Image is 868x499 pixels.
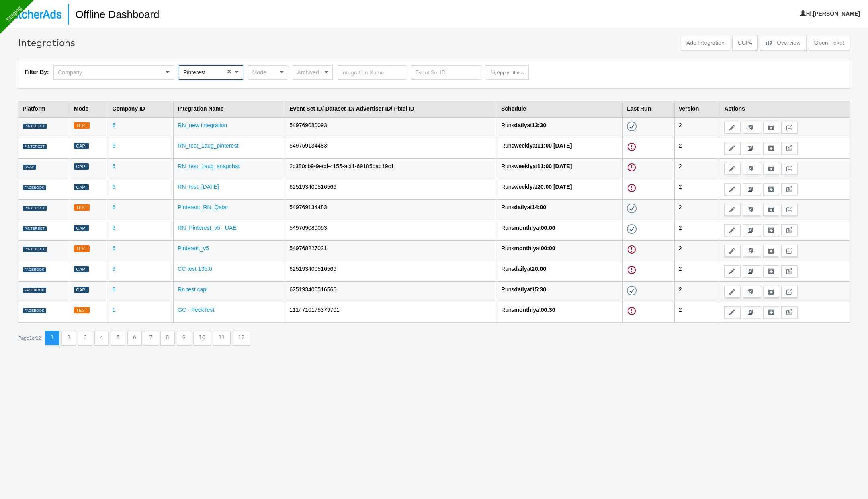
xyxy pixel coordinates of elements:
[74,266,89,273] div: Capi
[178,204,228,210] a: Pinterest_RN_Qatar
[674,302,720,322] td: 2
[720,101,850,117] th: Actions
[760,36,807,50] button: Overview
[537,184,552,190] strong: 20:00
[674,138,720,158] td: 2
[54,66,174,79] div: Company
[144,331,158,345] button: 7
[541,245,555,252] strong: 00:00
[532,266,546,272] strong: 20:00
[233,331,250,345] button: 12
[285,220,497,240] td: 549769080093
[174,101,285,117] th: Integration Name
[112,184,115,190] a: 6
[74,122,90,129] div: Test
[809,36,850,50] button: Open Ticket
[178,307,214,313] a: GC - PeekTest
[514,245,536,252] strong: monthly
[23,308,46,314] div: FACEBOOK
[74,184,89,191] div: Capi
[18,36,75,49] div: Integrations
[213,331,231,345] button: 11
[112,204,115,210] a: 6
[74,204,90,211] div: Test
[74,225,89,232] div: Capi
[514,122,527,128] strong: daily
[178,245,209,252] a: Pinterest_v5
[553,184,572,190] strong: [DATE]
[285,117,497,138] td: 549769080093
[177,331,191,345] button: 9
[553,142,572,149] strong: [DATE]
[23,165,36,170] div: SNAP
[23,288,46,293] div: FACEBOOK
[732,36,758,50] button: CCPA
[813,10,860,17] b: [PERSON_NAME]
[497,261,622,281] td: Runs at
[497,281,622,302] td: Runs at
[183,69,205,76] span: Pinterest
[681,36,730,52] a: Add Integration
[112,307,115,313] a: 1
[514,266,527,272] strong: daily
[674,101,720,117] th: Version
[674,179,720,199] td: 2
[532,286,546,293] strong: 15:30
[23,226,47,232] div: PINTEREST
[285,240,497,261] td: 549768227021
[178,184,219,190] a: RN_test_[DATE]
[681,36,730,50] button: Add Integration
[514,163,533,169] strong: weekly
[178,266,212,272] a: CC test 135.0
[74,143,89,150] div: Capi
[809,36,850,52] a: Open Ticket
[497,138,622,158] td: Runs at
[112,286,115,293] a: 6
[732,36,758,52] a: CCPA
[45,331,59,345] button: 1
[74,245,90,252] div: Test
[497,240,622,261] td: Runs at
[514,307,536,313] strong: monthly
[412,65,481,80] input: Event Set ID
[18,335,41,341] div: Page 1 of 12
[285,199,497,220] td: 549769134483
[6,10,61,19] img: StitcherAds
[193,331,211,345] button: 10
[285,179,497,199] td: 625193400516566
[674,158,720,179] td: 2
[285,101,497,117] th: Event Set ID/ Dataset ID/ Advertiser ID/ Pixel ID
[61,331,76,345] button: 2
[78,331,92,345] button: 3
[74,307,90,314] div: Test
[537,163,552,169] strong: 11:00
[514,184,533,190] strong: weekly
[248,66,288,79] div: Mode
[18,101,70,117] th: Platform
[285,158,497,179] td: 2c380cb9-9ecd-4155-acf1-69185bad19c1
[112,245,115,252] a: 6
[497,220,622,240] td: Runs at
[674,117,720,138] td: 2
[285,281,497,302] td: 625193400516566
[112,122,115,128] a: 6
[623,101,674,117] th: Last Run
[23,247,47,252] div: PINTEREST
[74,287,89,293] div: Capi
[497,199,622,220] td: Runs at
[285,302,497,322] td: 1114710175379701
[178,122,227,128] a: RN_new integration
[68,4,159,25] h1: Offline Dashboard
[178,286,207,293] a: Rn test capi
[285,261,497,281] td: 625193400516566
[23,144,47,150] div: PINTEREST
[541,307,555,313] strong: 00:30
[497,302,622,322] td: Runs at
[112,266,115,272] a: 6
[532,122,546,128] strong: 13:30
[160,331,175,345] button: 8
[112,225,115,231] a: 6
[541,225,555,231] strong: 00:00
[537,142,552,149] strong: 11:00
[23,206,47,211] div: PINTEREST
